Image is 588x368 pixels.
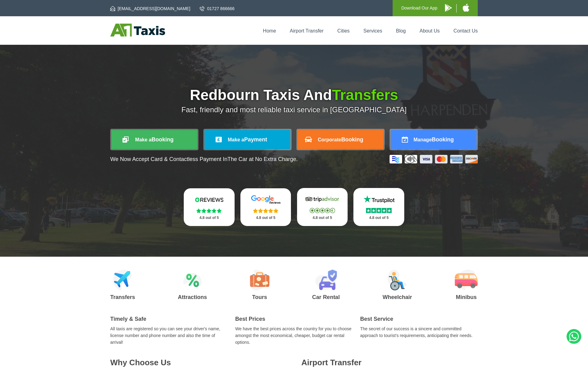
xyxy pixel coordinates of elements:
[312,294,340,300] h3: Car Rental
[310,208,335,213] img: Stars
[455,270,478,290] img: Minibus
[304,195,341,204] img: Tripadvisor
[191,195,228,204] img: Reviews.io
[113,270,132,290] img: Airport Transfers
[318,137,341,142] span: Corporate
[253,208,278,213] img: Stars
[110,325,228,346] p: All taxis are registered so you can see your driver's name, license number and phone number and a...
[178,294,207,300] h3: Attractions
[110,6,190,12] a: [EMAIL_ADDRESS][DOMAIN_NAME]
[183,270,202,290] img: Attractions
[401,4,437,12] p: Download Our App
[135,137,151,142] span: Make a
[240,188,291,226] a: Google Stars 4.8 out of 5
[247,195,284,204] img: Google
[247,214,285,222] p: 4.8 out of 5
[111,130,197,149] a: Make aBooking
[200,6,235,12] a: 01727 866666
[353,188,404,226] a: Trustpilot Stars 4.8 out of 5
[263,28,276,33] a: Home
[420,28,440,33] a: About Us
[454,28,478,33] a: Contact Us
[315,270,337,290] img: Car Rental
[298,130,383,149] a: CorporateBooking
[290,28,323,33] a: Airport Transfer
[110,88,478,102] h1: Redbourn Taxis And
[337,28,350,33] a: Cities
[184,188,235,226] a: Reviews.io Stars 4.8 out of 5
[110,294,135,300] h3: Transfers
[396,28,406,33] a: Blog
[366,208,392,213] img: Stars
[304,214,341,222] p: 4.8 out of 5
[250,270,269,290] img: Tours
[205,130,290,149] a: Make aPayment
[360,316,478,322] h2: Best Service
[413,137,432,142] span: Manage
[390,155,478,163] img: Credit And Debit Cards
[445,4,452,12] img: A1 Taxis Android App
[297,188,348,226] a: Tripadvisor Stars 4.8 out of 5
[190,214,228,222] p: 4.8 out of 5
[360,195,397,204] img: Trustpilot
[360,214,398,222] p: 4.8 out of 5
[110,358,287,367] h2: Why Choose Us
[196,208,222,213] img: Stars
[250,294,269,300] h3: Tours
[301,358,478,367] h2: Airport Transfer
[110,105,478,114] p: Fast, friendly and most reliable taxi service in [GEOGRAPHIC_DATA]
[110,24,165,36] img: A1 Taxis St Albans LTD
[110,316,228,322] h2: Timely & Safe
[391,130,477,149] a: ManageBooking
[332,87,398,103] span: Transfers
[110,156,298,163] p: We Now Accept Card & Contactless Payment In
[383,294,412,300] h3: Wheelchair
[455,294,478,300] h3: Minibus
[463,4,469,12] img: A1 Taxis iPhone App
[387,270,407,290] img: Wheelchair
[235,316,353,322] h2: Best Prices
[360,325,478,339] p: The secret of our success is a sincere and committed approach to tourist's requirements, anticipa...
[364,28,382,33] a: Services
[228,137,244,142] span: Make a
[228,156,298,162] span: The Car at No Extra Charge.
[235,325,353,346] p: We have the best prices across the country for you to choose amongst the most economical, cheaper...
